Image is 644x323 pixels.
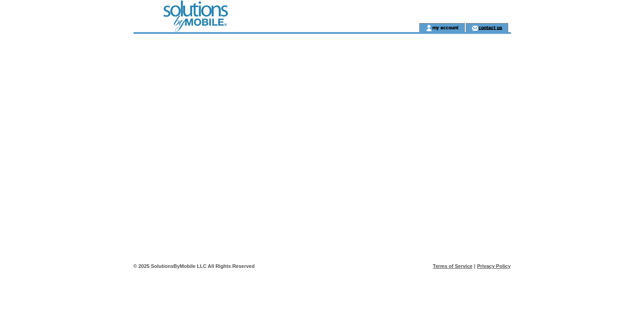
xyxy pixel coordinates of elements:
[474,263,475,269] span: |
[478,24,502,30] a: contact us
[432,24,459,30] a: my account
[426,24,432,32] img: account_icon.gif
[472,24,478,32] img: contact_us_icon.gif
[134,263,255,269] span: © 2025 SolutionsByMobile LLC All Rights Reserved
[433,263,473,269] a: Terms of Service
[477,263,511,269] a: Privacy Policy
